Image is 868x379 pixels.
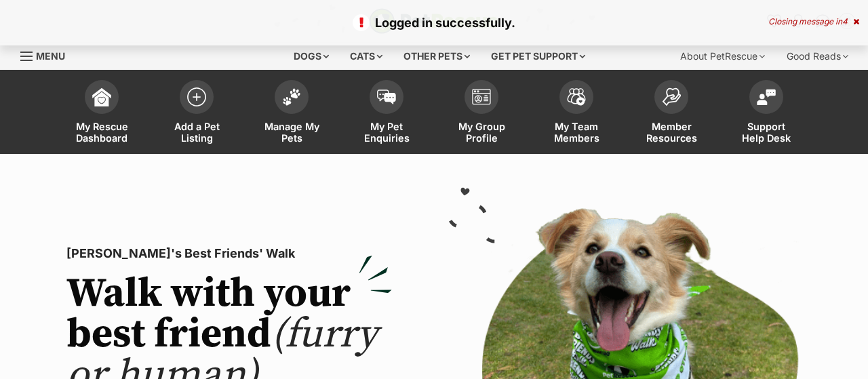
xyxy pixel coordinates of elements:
span: Manage My Pets [261,121,322,144]
a: My Rescue Dashboard [54,73,149,154]
a: Menu [20,43,75,67]
span: Menu [36,50,65,62]
img: group-profile-icon-3fa3cf56718a62981997c0bc7e787c4b2cf8bcc04b72c1350f741eb67cf2f40e.svg [472,89,491,105]
div: About PetRescue [671,43,774,70]
img: add-pet-listing-icon-0afa8454b4691262ce3f59096e99ab1cd57d4a30225e0717b998d2c9b9846f56.svg [187,87,206,106]
span: My Pet Enquiries [356,121,417,144]
div: Dogs [284,43,338,70]
img: member-resources-icon-8e73f808a243e03378d46382f2149f9095a855e16c252ad45f914b54edf8863c.svg [662,87,681,106]
a: Support Help Desk [719,73,814,154]
img: help-desk-icon-fdf02630f3aa405de69fd3d07c3f3aa587a6932b1a1747fa1d2bba05be0121f9.svg [757,89,776,105]
img: dashboard-icon-eb2f2d2d3e046f16d808141f083e7271f6b2e854fb5c12c21221c1fb7104beca.svg [92,87,111,106]
a: My Group Profile [434,73,529,154]
a: Add a Pet Listing [149,73,244,154]
div: Cats [340,43,392,70]
a: My Team Members [529,73,624,154]
a: My Pet Enquiries [339,73,434,154]
div: Other pets [394,43,479,70]
span: Add a Pet Listing [166,121,227,144]
span: Support Help Desk [736,121,797,144]
span: My Rescue Dashboard [71,121,132,144]
img: manage-my-pets-icon-02211641906a0b7f246fdf0571729dbe1e7629f14944591b6c1af311fb30b64b.svg [282,88,301,106]
img: pet-enquiries-icon-7e3ad2cf08bfb03b45e93fb7055b45f3efa6380592205ae92323e6603595dc1f.svg [377,89,396,104]
div: Get pet support [481,43,595,70]
img: team-members-icon-5396bd8760b3fe7c0b43da4ab00e1e3bb1a5d9ba89233759b79545d2d3fc5d0d.svg [567,88,586,106]
p: [PERSON_NAME]'s Best Friends' Walk [66,244,392,263]
span: My Team Members [546,121,607,144]
a: Member Resources [624,73,719,154]
span: My Group Profile [451,121,512,144]
div: Good Reads [777,43,858,70]
a: Manage My Pets [244,73,339,154]
span: Member Resources [641,121,702,144]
